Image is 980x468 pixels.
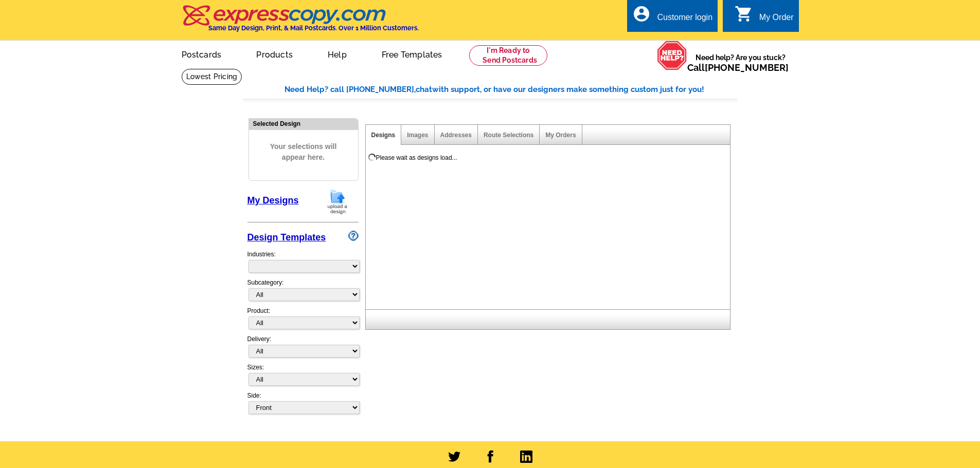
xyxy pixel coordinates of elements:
a: [PHONE_NUMBER] [705,62,789,73]
a: My Designs [247,195,299,205]
span: chat [416,85,432,94]
div: Please wait as designs load... [376,153,457,162]
a: Help [311,42,363,66]
div: Need Help? call [PHONE_NUMBER], with support, or have our designers make something custom just fo... [284,84,737,96]
div: Sizes: [247,363,359,391]
img: design-wizard-help-icon.png [348,231,359,241]
img: upload-design [324,189,351,215]
a: Images [407,132,428,139]
a: Postcards [165,42,238,66]
a: shopping_cart My Order [735,11,794,24]
div: My Order [759,13,794,27]
h4: Same Day Design, Print, & Mail Postcards. Over 1 Million Customers. [208,24,419,32]
a: Addresses [440,132,472,139]
div: Customer login [657,13,712,27]
span: Call [687,62,789,73]
div: Side: [247,391,359,415]
div: Selected Design [249,119,358,128]
a: My Orders [545,132,576,139]
a: account_circle Customer login [632,11,712,24]
div: Product: [247,306,359,334]
div: Subcategory: [247,278,359,306]
span: Your selections will appear here. [257,131,350,173]
a: Design Templates [247,232,326,242]
a: Designs [371,132,396,139]
div: Delivery: [247,334,359,363]
img: help [657,41,687,70]
i: shopping_cart [735,5,753,23]
a: Free Templates [365,42,459,66]
div: Industries: [247,245,359,278]
span: Need help? Are you stuck? [687,52,794,73]
a: Products [240,42,309,66]
i: account_circle [632,5,651,23]
a: Same Day Design, Print, & Mail Postcards. Over 1 Million Customers. [182,12,419,32]
a: Route Selections [484,132,533,139]
img: loading... [368,153,376,161]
